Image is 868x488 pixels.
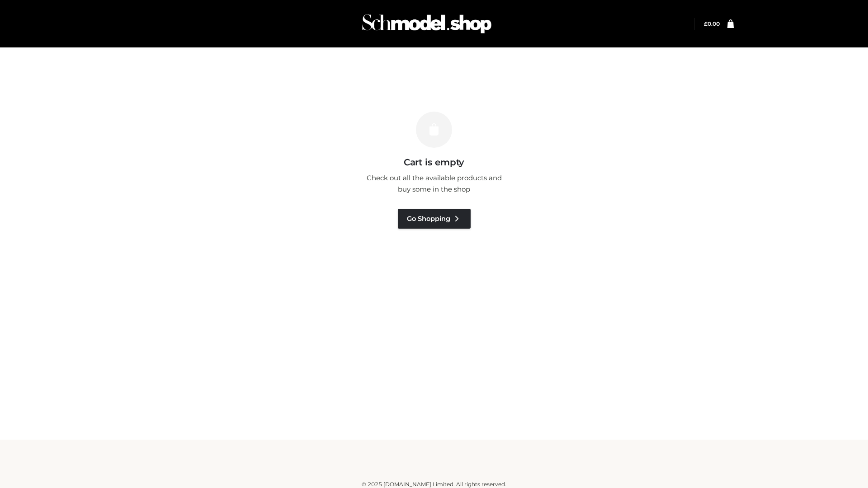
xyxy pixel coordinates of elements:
[704,20,708,27] span: £
[704,20,720,27] a: £0.00
[362,172,506,195] p: Check out all the available products and buy some in the shop
[155,157,713,168] h3: Cart is empty
[704,20,720,27] bdi: 0.00
[359,6,495,42] img: Schmodel Admin 964
[398,209,471,229] a: Go Shopping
